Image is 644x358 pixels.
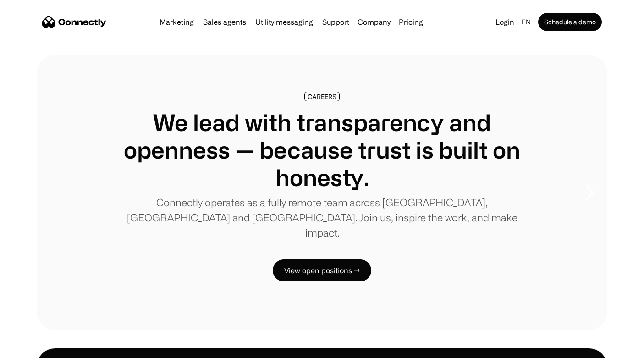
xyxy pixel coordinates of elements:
[492,16,518,28] a: Login
[9,341,55,355] aside: Language selected: English
[199,18,250,26] a: Sales agents
[319,18,353,26] a: Support
[571,147,607,238] div: next slide
[42,15,106,29] a: home
[395,18,427,26] a: Pricing
[308,93,336,100] div: CAREERS
[522,16,531,28] div: en
[156,18,198,26] a: Marketing
[37,55,607,330] div: carousel
[37,55,607,330] div: 1 of 8
[18,342,55,355] ul: Language list
[252,18,317,26] a: Utility messaging
[538,13,602,31] a: Schedule a demo
[110,195,534,240] p: Connectly operates as a fully remote team across [GEOGRAPHIC_DATA], [GEOGRAPHIC_DATA] and [GEOGRA...
[355,16,393,28] div: Company
[110,109,534,191] h1: We lead with transparency and openness — because trust is built on honesty.
[358,16,391,28] div: Company
[518,16,536,28] div: en
[273,259,371,281] a: View open positions →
